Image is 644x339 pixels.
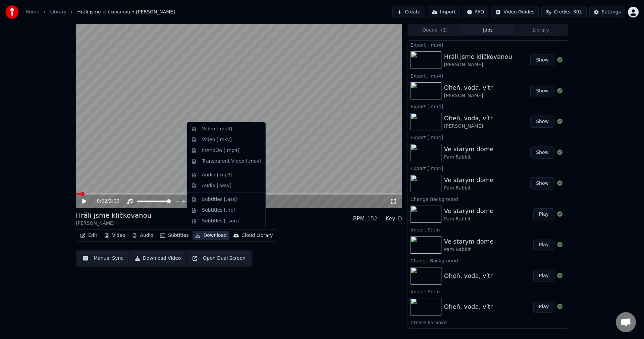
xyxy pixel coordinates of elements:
[129,231,156,240] button: Audio
[530,54,554,66] button: Show
[408,318,568,326] div: Create Karaoke
[408,195,568,203] div: Change Background
[202,207,235,214] div: Subtitles [.lrc]
[444,123,493,130] div: [PERSON_NAME]
[367,215,378,223] div: 152
[398,215,402,223] div: D
[444,302,493,311] div: Oheň, voda, vítr
[530,177,554,189] button: Show
[444,114,493,123] div: Oheň, voda, vítr
[589,6,625,18] button: Settings
[353,215,365,223] div: BPM
[193,231,229,240] button: Download
[428,6,460,18] button: Import
[533,301,554,313] button: Play
[616,312,636,332] div: Otevřený chat
[491,6,539,18] button: Video Guides
[462,26,515,35] button: Jobs
[202,172,232,178] div: Audio [.mp3]
[157,231,191,240] button: Subtitles
[533,208,554,220] button: Play
[97,198,113,205] div: /
[202,196,237,203] div: Subtitles [.ass]
[408,225,568,234] div: Import Stem
[202,136,232,143] div: Video [.mkv]
[202,158,261,165] div: Transparent Video [.mov]
[444,271,493,281] div: Oheň, voda, vítr
[202,218,239,224] div: Subtitles [.json]
[444,144,494,154] div: Ve starym dome
[533,239,554,251] button: Play
[514,26,567,35] button: Library
[25,9,175,15] nav: breadcrumb
[109,198,119,205] span: 3:00
[530,85,554,97] button: Show
[530,146,554,159] button: Show
[408,164,568,172] div: Export [.mp4]
[188,252,250,264] button: Open Dual Screen
[202,182,231,189] div: Audio [.wav]
[444,237,494,246] div: Ve starym dome
[408,256,568,264] div: Change Background
[530,116,554,128] button: Show
[444,83,493,92] div: Oheň, voda, vítr
[444,92,493,99] div: [PERSON_NAME]
[50,9,66,15] a: Library
[97,198,107,205] span: 0:02
[444,185,494,192] div: Pam Rabbit
[409,26,462,35] button: Queue
[76,220,152,227] div: [PERSON_NAME]
[386,215,395,223] div: Key
[392,6,425,18] button: Create
[408,102,568,110] div: Export [.mp4]
[130,252,185,264] button: Download Video
[76,211,152,220] div: Hráli jsme kličkovanou
[444,154,494,161] div: Pam Rabbit
[441,27,448,34] span: ( 1 )
[78,252,128,264] button: Manual Sync
[77,231,100,240] button: Edit
[241,232,273,239] div: Cloud Library
[5,5,19,19] img: youka
[25,9,39,15] a: Home
[408,72,568,80] div: Export [.mp4]
[101,231,128,240] button: Video
[444,175,494,185] div: Ve starym dome
[444,216,494,222] div: Pam Rabbit
[554,9,570,15] span: Credits
[202,126,232,132] div: Video [.mp4]
[408,41,568,49] div: Export [.mp4]
[202,147,239,154] div: InAndOn [.mp4]
[533,270,554,282] button: Play
[573,9,582,15] span: 301
[541,6,586,18] button: Credits301
[77,9,175,15] span: Hráli jsme kličkovanou • [PERSON_NAME]
[444,246,494,253] div: Pam Rabbit
[444,61,512,68] div: [PERSON_NAME]
[602,9,621,15] div: Settings
[444,52,512,61] div: Hráli jsme kličkovanou
[463,6,488,18] button: FAQ
[408,287,568,295] div: Import Stem
[444,206,494,216] div: Ve starym dome
[408,133,568,141] div: Export [.mp4]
